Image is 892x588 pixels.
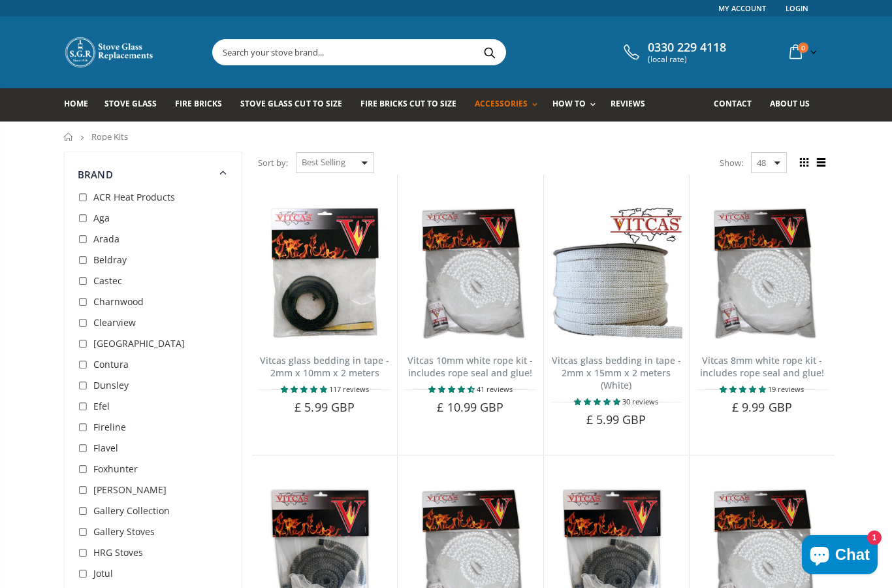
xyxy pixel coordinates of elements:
[475,40,504,65] button: Search
[360,88,466,122] a: Fire Bricks Cut To Size
[260,354,389,379] a: Vitcas glass bedding in tape - 2mm x 10mm x 2 meters
[93,337,185,350] span: [GEOGRAPHIC_DATA]
[93,316,136,329] span: Clearview
[720,384,768,394] span: 4.89 stars
[91,131,128,142] span: Rope Kits
[93,379,129,391] span: Dunsley
[93,295,144,308] span: Charnwood
[329,384,369,394] span: 117 reviews
[648,55,726,64] span: (local rate)
[93,421,126,433] span: Fireline
[295,399,355,415] span: £ 5.99 GBP
[258,152,288,174] span: Sort by:
[93,400,110,412] span: Efel
[768,384,804,394] span: 19 reviews
[696,207,828,339] img: Vitcas white rope, glue and gloves kit 8mm
[64,88,98,122] a: Home
[93,442,118,454] span: Flavel
[770,98,810,109] span: About us
[611,98,645,109] span: Reviews
[732,399,792,415] span: £ 9.99 GBP
[93,504,170,517] span: Gallery Collection
[798,535,882,578] inbox-online-store-chat: Shopify online store chat
[64,36,155,69] img: Stove Glass Replacement
[620,41,726,64] a: 0330 229 4118 (local rate)
[93,191,175,203] span: ACR Heat Products
[552,354,681,391] a: Vitcas glass bedding in tape - 2mm x 15mm x 2 meters (White)
[213,40,652,65] input: Search your stove brand...
[93,525,155,538] span: Gallery Stoves
[93,567,113,580] span: Jotul
[611,88,655,122] a: Reviews
[93,253,127,266] span: Beldray
[648,41,726,55] span: 0330 229 4118
[175,98,222,109] span: Fire Bricks
[475,88,544,122] a: Accessories
[259,207,390,339] img: Vitcas stove glass bedding in tape
[240,98,342,109] span: Stove Glass Cut To Size
[78,168,113,181] span: Brand
[93,274,122,287] span: Castec
[93,233,119,245] span: Arada
[64,98,88,109] span: Home
[281,384,329,394] span: 4.85 stars
[404,207,536,339] img: Vitcas white rope, glue and gloves kit 10mm
[770,88,820,122] a: About us
[622,397,658,406] span: 30 reviews
[550,207,682,339] img: Vitcas stove glass bedding in tape
[814,155,828,170] span: List view
[784,39,820,65] a: 0
[700,354,824,379] a: Vitcas 8mm white rope kit - includes rope seal and glue!
[93,483,167,496] span: [PERSON_NAME]
[175,88,232,122] a: Fire Bricks
[552,88,602,122] a: How To
[797,155,811,170] span: Grid view
[475,98,528,109] span: Accessories
[93,212,110,224] span: Aga
[437,399,503,415] span: £ 10.99 GBP
[720,152,743,173] span: Show:
[64,133,74,141] a: Home
[428,384,477,394] span: 4.66 stars
[714,98,752,109] span: Contact
[104,98,157,109] span: Stove Glass
[574,397,622,406] span: 4.90 stars
[714,88,761,122] a: Contact
[93,358,129,370] span: Contura
[407,354,533,379] a: Vitcas 10mm white rope kit - includes rope seal and glue!
[360,98,456,109] span: Fire Bricks Cut To Size
[477,384,513,394] span: 41 reviews
[240,88,351,122] a: Stove Glass Cut To Size
[93,546,143,559] span: HRG Stoves
[586,412,646,427] span: £ 5.99 GBP
[93,463,138,475] span: Foxhunter
[104,88,167,122] a: Stove Glass
[798,42,808,53] span: 0
[552,98,586,109] span: How To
